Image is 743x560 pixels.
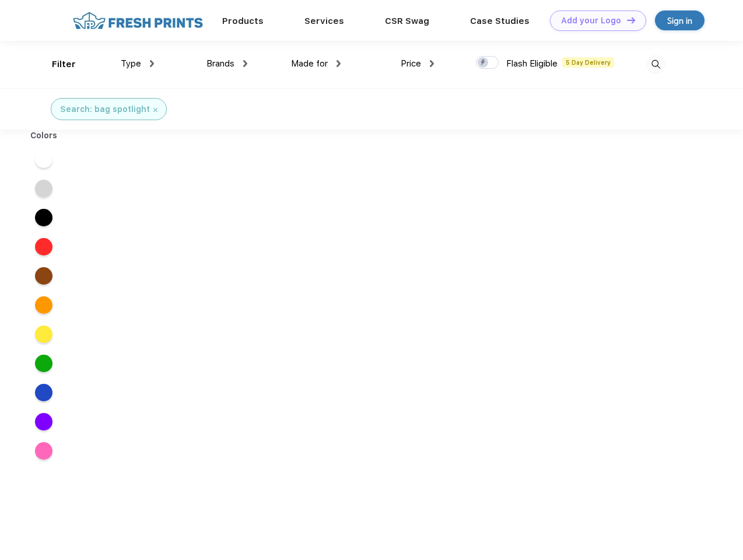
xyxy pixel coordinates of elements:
[222,16,264,26] a: Products
[655,10,705,30] a: Sign in
[401,58,421,69] span: Price
[667,14,692,27] div: Sign in
[22,129,66,142] div: Colors
[646,55,665,74] img: desktop_search.svg
[627,17,635,23] img: DT
[52,58,76,71] div: Filter
[562,57,614,68] span: 5 Day Delivery
[291,58,328,69] span: Made for
[60,103,150,116] div: Search: bag spotlight
[337,60,341,67] img: dropdown.png
[243,60,247,67] img: dropdown.png
[69,10,206,31] img: fo%20logo%202.webp
[121,58,141,69] span: Type
[206,58,234,69] span: Brands
[430,60,434,67] img: dropdown.png
[150,60,154,67] img: dropdown.png
[561,16,621,26] div: Add your Logo
[153,108,157,112] img: filter_cancel.svg
[506,58,558,69] span: Flash Eligible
